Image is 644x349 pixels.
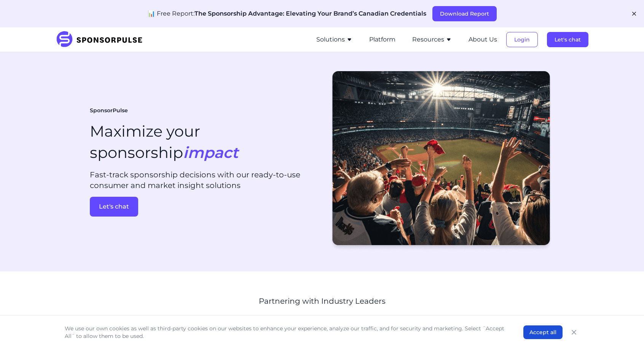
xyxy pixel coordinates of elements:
[432,6,497,21] button: Download Report
[432,10,497,17] a: Download Report
[506,32,538,47] button: Login
[194,10,426,17] span: The Sponsorship Advantage: Elevating Your Brand’s Canadian Credentials
[369,36,395,43] a: Platform
[547,32,588,47] button: Let's chat
[316,35,352,44] button: Solutions
[183,143,238,162] i: impact
[148,296,496,306] p: Partnering with Industry Leaders
[90,197,316,217] a: Let's chat
[369,35,395,44] button: Platform
[469,35,497,44] button: About Us
[90,121,238,163] h1: Maximize your sponsorship
[506,36,538,43] a: Login
[56,31,148,48] img: SponsorPulse
[90,169,316,191] p: Fast-track sponsorship decisions with our ready-to-use consumer and market insight solutions
[606,312,644,349] iframe: Chat Widget
[65,325,508,340] p: We use our own cookies as well as third-party cookies on our websites to enhance your experience,...
[148,9,426,18] p: 📊 Free Report:
[90,197,138,217] button: Let's chat
[469,36,497,43] a: About Us
[90,107,128,115] span: SponsorPulse
[523,325,563,339] button: Accept all
[569,327,579,338] button: Close
[547,36,588,43] a: Let's chat
[412,35,452,44] button: Resources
